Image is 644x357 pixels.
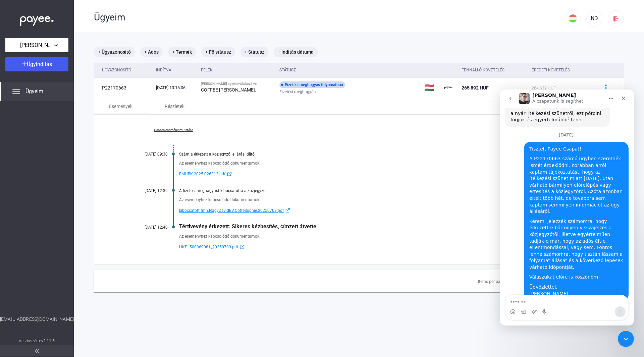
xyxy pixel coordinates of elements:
div: Indítva [156,66,171,74]
div: Ügyazonosító [102,66,131,74]
td: P22170663 [94,78,153,98]
div: Felek [201,66,213,74]
div: [DATE] 12:39 [127,188,168,193]
span: Fizetési meghagyás [279,88,316,96]
img: plus-white.svg [22,61,27,66]
img: HU [569,14,577,22]
button: [PERSON_NAME] egyéni vállalkozó [5,38,68,52]
div: Indítva [156,66,196,74]
span: 264 632 HUF [532,86,556,91]
div: Az eseményhez kapcsolódó dokumentumok: [179,233,590,240]
img: logout-red [612,15,620,22]
div: Az eseményhez kapcsolódó dokumentumok: [179,160,590,167]
iframe: Intercom live chat [500,90,634,325]
span: FMHBK-2025-026312.pdf [179,170,225,178]
mat-chip: + Termék [168,47,196,57]
th: Státusz [277,63,422,78]
button: HU [565,10,581,26]
img: payee-logo [444,84,452,92]
img: external-link-blue [225,171,233,176]
img: external-link-blue [284,208,292,213]
a: FMHBK-2025-026312.pdfexternal-link-blue [179,170,590,178]
a: Összes esemény mutatása [127,128,219,132]
img: list.svg [12,87,20,96]
td: 🇭🇺 [422,78,441,98]
div: Ügyazonosító [102,66,151,74]
a: HKPL508969081_20250709.pdfexternal-link-blue [179,243,590,251]
div: Felek [201,66,274,74]
a: kibocsatott.fmh.NagyDavidEV.CoffeSophie.20250708.pdfexternal-link-blue [179,206,590,215]
mat-chip: + Indítás dátuma [274,47,318,57]
span: kibocsatott.fmh.NagyDavidEV.CoffeSophie.20250708.pdf [179,206,284,215]
div: [DATE] 09:30 [127,152,168,157]
button: logout-red [608,10,624,26]
div: Items per page: [478,278,506,286]
div: [DATE] 13:16:06 [156,84,196,91]
div: Fizetési meghagyás folyamatban [279,81,345,88]
mat-chip: + Ügyazonosító [94,47,135,57]
div: Ügyeim [94,12,565,23]
img: arrow-double-left-grey.svg [35,349,39,353]
img: more-blue [602,84,609,92]
div: ND [589,14,600,22]
div: Fennálló követelés [462,66,526,74]
button: Ügyindítás [5,57,68,71]
span: 265 892 HUF [462,85,489,91]
img: external-link-blue [238,244,246,249]
div: [PERSON_NAME] egyéni vállalkozó vs [201,82,274,86]
div: Tértivevény érkezett: Sikeres kézbesítés, címzett átvette [179,223,590,230]
mat-chip: + Fő státusz [201,47,235,57]
div: Események [109,102,132,110]
mat-chip: + Státusz [240,47,268,57]
div: A fizetési meghagyást kibocsátotta a közjegyző [179,188,590,193]
button: more-blue [599,81,613,95]
strong: COFFEE [PERSON_NAME]. [201,87,256,93]
span: Ügyeim [25,87,43,96]
span: HKPL508969081_20250709.pdf [179,243,238,251]
img: white-payee-white-dot.svg [20,12,54,26]
div: Részletek [165,102,184,110]
mat-chip: + Adós [140,47,163,57]
div: Eredeti követelés [532,66,570,74]
span: [PERSON_NAME] egyéni vállalkozó [20,41,54,49]
button: ND [586,10,602,26]
strong: v2.11.5 [41,339,55,343]
iframe: Intercom live chat [618,331,634,347]
div: Számla érkezett a közjegyzői eljárási díjról [179,152,590,157]
div: Az eseményhez kapcsolódó dokumentumok: [179,196,590,203]
span: Ügyindítás [27,61,52,67]
div: [DATE] 12:40 [127,225,168,230]
div: Fennálló követelés [462,66,504,74]
div: Eredeti követelés [532,66,590,74]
